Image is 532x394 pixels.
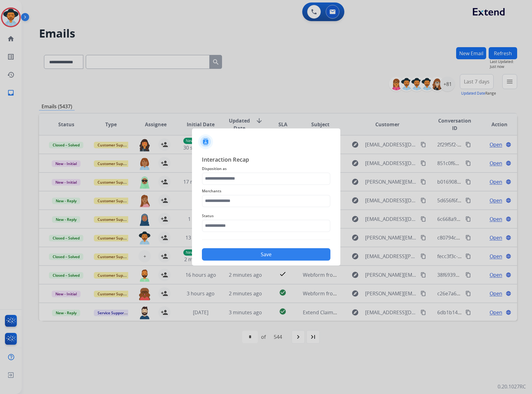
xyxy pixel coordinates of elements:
span: Status [202,212,330,220]
button: Save [202,248,330,261]
span: Disposition as [202,165,330,172]
img: contactIcon [198,134,213,149]
span: Interaction Recap [202,155,330,165]
p: 0.20.1027RC [498,383,526,390]
span: Merchants [202,187,330,195]
img: contact-recap-line.svg [202,240,330,240]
